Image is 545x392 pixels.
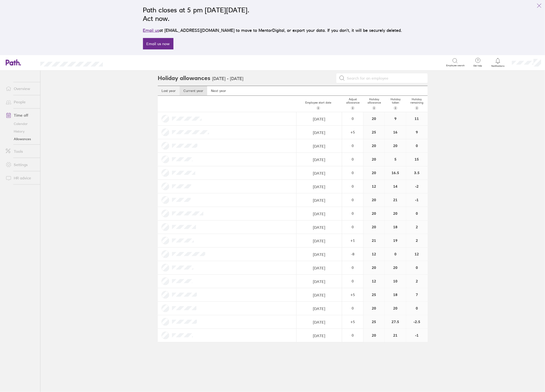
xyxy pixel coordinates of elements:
div: 16.5 [385,166,406,180]
input: dd/mm/yyyy [297,207,342,220]
div: 21 [363,234,385,247]
div: 20 [363,207,385,220]
div: + 5 [342,292,363,297]
div: 0 [342,265,363,270]
input: dd/mm/yyyy [297,221,342,234]
h3: [DATE] - [DATE] [212,76,243,81]
div: + 5 [342,320,363,324]
div: -2 [406,180,428,193]
a: Time off [2,110,40,120]
div: + 1 [342,238,363,243]
div: 0 [406,207,428,220]
span: i [318,106,319,110]
div: -1 [406,193,428,207]
div: 2 [406,234,428,247]
div: + 5 [342,130,363,134]
span: Get help [470,64,486,67]
div: 0 [342,116,363,121]
div: 20 [363,302,385,315]
div: 19 [385,234,406,247]
input: dd/mm/yyyy [297,261,342,275]
div: 9 [406,126,428,139]
div: 20 [363,193,385,207]
div: 20 [385,207,406,220]
span: i [395,106,396,110]
div: 20 [385,302,406,315]
input: dd/mm/yyyy [297,180,342,193]
div: -8 [342,252,363,256]
div: 0 [342,184,363,188]
div: 12 [363,248,385,261]
a: People [2,97,40,107]
div: 20 [363,261,385,274]
div: -1 [406,329,428,342]
div: 0 [342,279,363,283]
div: 20 [385,139,406,153]
h2: Path closes at 5 pm [DATE][DATE]. Act now. [143,6,402,23]
span: Employee search [446,64,465,67]
div: 2 [406,220,428,234]
div: 0 [406,261,428,274]
div: 18 [385,288,406,301]
input: dd/mm/yyyy [297,126,342,139]
h2: Holiday allowances [158,71,210,86]
div: 12 [363,275,385,288]
div: -2.5 [406,315,428,329]
div: 25 [363,126,385,139]
a: Last year [158,86,180,96]
div: 0 [342,333,363,337]
div: Holiday taken [385,96,406,112]
a: HR advice [2,173,40,183]
div: 20 [363,329,385,342]
div: 0 [342,211,363,215]
div: 0 [342,143,363,148]
a: Current year [180,86,207,96]
div: 12 [363,180,385,193]
div: 20 [363,166,385,180]
a: History [2,128,40,135]
div: 25 [363,288,385,301]
input: dd/mm/yyyy [297,194,342,207]
div: Employee start date [295,99,342,112]
a: Allowances [2,135,40,143]
div: 0 [342,306,363,310]
a: Tools [2,147,40,156]
div: 25 [363,315,385,329]
div: 20 [363,220,385,234]
input: dd/mm/yyyy [297,139,342,153]
input: dd/mm/yyyy [297,275,342,288]
div: Adjust allowance [342,96,363,112]
p: at [EMAIL_ADDRESS][DOMAIN_NAME] to move to MentorDigital, or export your data. If you don’t, it w... [143,27,402,34]
input: dd/mm/yyyy [297,302,342,315]
div: 0 [342,198,363,202]
div: 12 [406,248,428,261]
div: 3.5 [406,166,428,180]
input: dd/mm/yyyy [297,248,342,261]
div: 16 [385,126,406,139]
span: i [417,106,417,110]
a: Next year [207,86,230,96]
div: 21 [385,193,406,207]
div: 5 [385,153,406,166]
div: 20 [363,112,385,125]
div: 20 [363,153,385,166]
div: 14 [385,180,406,193]
div: 11 [406,112,428,125]
input: dd/mm/yyyy [297,234,342,248]
div: 27.5 [385,315,406,329]
a: Notifications [490,57,506,67]
div: 10 [385,275,406,288]
div: 7 [406,288,428,301]
a: Email us [143,28,159,33]
input: dd/mm/yyyy [297,329,342,342]
span: i [353,106,353,110]
a: Settings [2,160,40,169]
div: 20 [385,261,406,274]
div: 0 [342,157,363,161]
div: Holiday allowance [363,96,385,112]
div: Search [116,60,128,64]
a: Overview [2,84,40,93]
div: 0 [342,225,363,229]
div: 9 [385,112,406,125]
div: 21 [385,329,406,342]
